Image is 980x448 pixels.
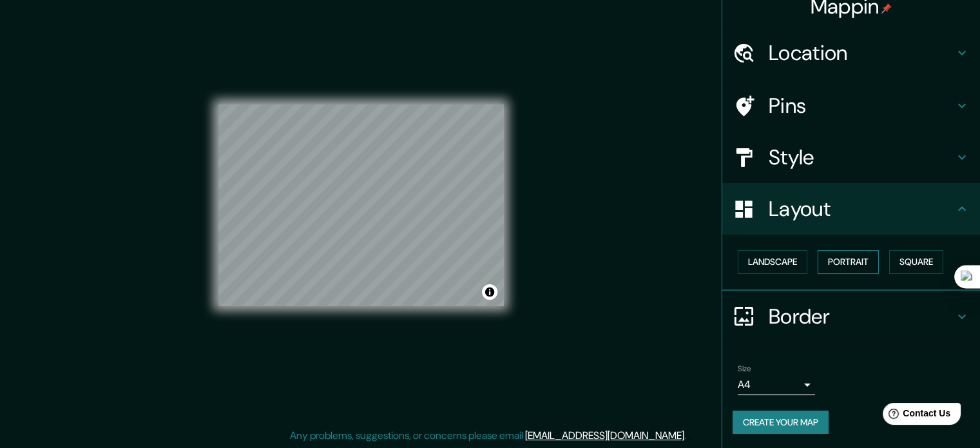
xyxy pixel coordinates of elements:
[881,3,892,14] img: pin-icon.png
[769,144,954,170] h4: Style
[525,429,684,442] a: [EMAIL_ADDRESS][DOMAIN_NAME]
[769,93,954,119] h4: Pins
[482,284,497,300] button: Toggle attribution
[818,250,879,274] button: Portrait
[722,291,980,342] div: Border
[769,196,954,222] h4: Layout
[722,183,980,235] div: Layout
[769,304,954,329] h4: Border
[688,428,691,443] div: .
[733,411,829,434] button: Create your map
[865,398,966,434] iframe: Help widget launcher
[738,363,751,374] label: Size
[738,375,815,395] div: A4
[218,104,504,306] canvas: Map
[722,80,980,131] div: Pins
[738,250,807,274] button: Landscape
[722,131,980,183] div: Style
[769,40,954,66] h4: Location
[722,27,980,79] div: Location
[889,250,943,274] button: Square
[290,428,686,443] p: Any problems, suggestions, or concerns please email .
[686,428,688,443] div: .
